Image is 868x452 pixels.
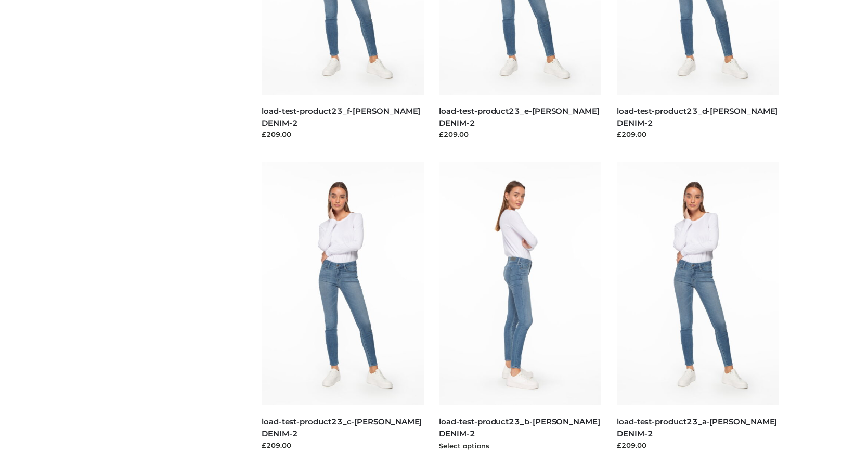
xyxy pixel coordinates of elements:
[439,442,489,450] a: Select options
[439,417,600,438] a: load-test-product23_b-[PERSON_NAME] DENIM-2
[439,106,599,128] a: load-test-product23_e-[PERSON_NAME] DENIM-2
[262,440,424,450] div: £209.00
[617,106,778,128] a: load-test-product23_d-[PERSON_NAME] DENIM-2
[617,417,777,438] a: load-test-product23_a-[PERSON_NAME] DENIM-2
[262,106,420,128] a: load-test-product23_f-[PERSON_NAME] DENIM-2
[262,417,422,438] a: load-test-product23_c-[PERSON_NAME] DENIM-2
[439,129,601,139] div: £209.00
[262,129,424,139] div: £209.00
[617,129,779,139] div: £209.00
[617,440,779,450] div: £209.00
